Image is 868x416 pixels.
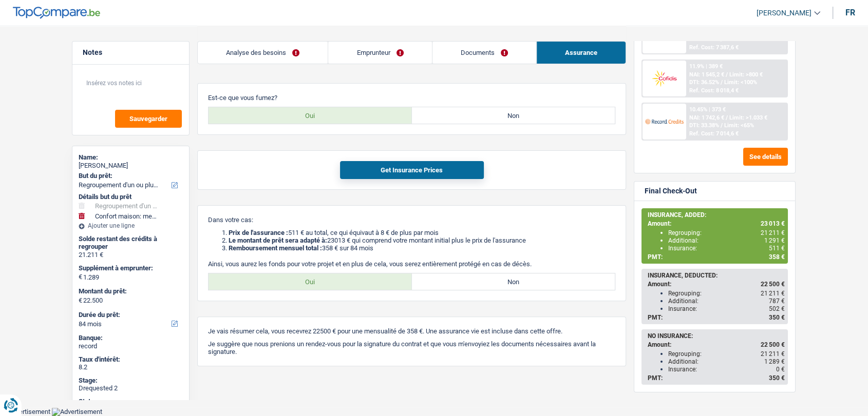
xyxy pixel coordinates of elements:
span: [PERSON_NAME] [757,9,812,17]
span: / [726,114,728,121]
div: Ref. Cost: 7 387,6 € [689,44,739,51]
div: PMT: [648,314,785,321]
div: Additional: [668,358,785,365]
li: 511 € au total, ce qui équivaut à 8 € de plus par mois [229,229,615,236]
img: Advertisement [52,408,102,416]
a: [PERSON_NAME] [748,5,820,22]
span: NAI: 1 545,2 € [689,71,724,78]
label: But du prêt: [79,172,181,180]
div: Stage: [79,377,183,385]
span: 358 € [769,253,785,261]
div: Insurance: [668,245,785,252]
label: Oui [209,107,412,124]
span: € [79,296,82,305]
div: Regrouping: [668,229,785,236]
span: 0 € [776,366,785,373]
div: Solde restant des crédits à regrouper [79,235,183,251]
span: 502 € [769,305,785,312]
span: 350 € [769,314,785,321]
span: 350 € [769,374,785,382]
p: Je vais résumer cela, vous recevrez 22500 € pour une mensualité de 358 €. Une assurance vie est i... [208,327,615,335]
label: Durée du prêt: [79,311,181,319]
div: Amount: [648,341,785,348]
a: Analyse des besoins [198,42,328,64]
div: NO INSURANCE: [648,332,785,340]
div: Regrouping: [668,290,785,297]
div: Status: [79,398,183,406]
button: Get Insurance Prices [340,161,484,179]
div: fr [845,8,855,17]
div: INSURANCE, DEDUCTED: [648,272,785,279]
button: Sauvegarder [115,110,182,128]
div: [PERSON_NAME] [79,162,183,170]
span: 22 500 € [761,281,785,288]
label: Montant du prêt: [79,287,181,295]
span: 21 211 € [761,229,785,236]
span: DTI: 36.52% [689,79,719,86]
span: 1 289 € [764,358,785,365]
div: Regrouping: [668,350,785,358]
a: Emprunteur [328,42,431,64]
span: Limit: <100% [724,79,757,86]
div: INSURANCE, ADDED: [648,211,785,219]
p: Je suggère que nous prenions un rendez-vous pour la signature du contrat et que vous m'envoyiez l... [208,340,615,355]
div: Final Check-Out [645,187,697,195]
li: 23013 € qui comprend votre montant initial plus le prix de l'assurance [229,236,615,244]
span: Limit: >800 € [729,71,763,78]
span: DTI: 33.38% [689,122,719,129]
div: PMT: [648,253,785,261]
div: 21.211 € [79,251,183,259]
span: 21 211 € [761,350,785,358]
p: Ainsi, vous aurez les fonds pour votre projet et en plus de cela, vous serez entièrement protégé ... [208,260,615,268]
div: record [79,342,183,350]
span: / [726,71,728,78]
label: Oui [209,273,412,290]
button: See details [743,148,788,166]
span: 21 211 € [761,290,785,297]
a: Assurance [537,42,626,64]
img: Cofidis [645,69,683,88]
span: / [721,122,723,129]
span: Limit: <65% [724,122,754,129]
div: PMT: [648,374,785,382]
div: Additional: [668,298,785,305]
div: 10.45% | 373 € [689,106,726,113]
span: 1 291 € [764,237,785,244]
p: Dans votre cas: [208,216,615,224]
span: 787 € [769,298,785,305]
img: TopCompare Logo [13,7,100,19]
div: Ref. Cost: 8 018,4 € [689,87,739,94]
div: 11.9% | 389 € [689,63,723,70]
b: Le montant de prêt sera adapté à: [229,236,327,244]
div: 8.2 [79,363,183,371]
div: Ref. Cost: 7 014,6 € [689,130,739,137]
b: Remboursement mensuel total : [229,244,322,252]
label: Non [412,273,615,290]
span: 22 500 € [761,341,785,348]
li: 358 € sur 84 mois [229,244,615,252]
h5: Notes [83,48,179,57]
div: Banque: [79,334,183,342]
span: Limit: >1.033 € [729,114,767,121]
label: Non [412,107,615,124]
div: Drequested 2 [79,384,183,392]
span: Sauvegarder [129,115,167,122]
span: NAI: 1 742,6 € [689,114,724,121]
label: Supplément à emprunter: [79,264,181,272]
a: Documents [432,42,536,64]
div: Détails but du prêt [79,193,183,201]
div: Name: [79,153,183,162]
span: € [79,273,82,281]
span: 511 € [769,245,785,252]
span: 23 013 € [761,220,785,227]
div: Amount: [648,281,785,288]
div: Insurance: [668,366,785,373]
div: Taux d'intérêt: [79,355,183,364]
div: Additional: [668,237,785,244]
div: Ajouter une ligne [79,222,183,229]
p: Est-ce que vous fumez? [208,94,615,102]
div: Insurance: [668,305,785,312]
span: / [721,79,723,86]
div: Amount: [648,220,785,227]
img: Record Credits [645,112,683,131]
